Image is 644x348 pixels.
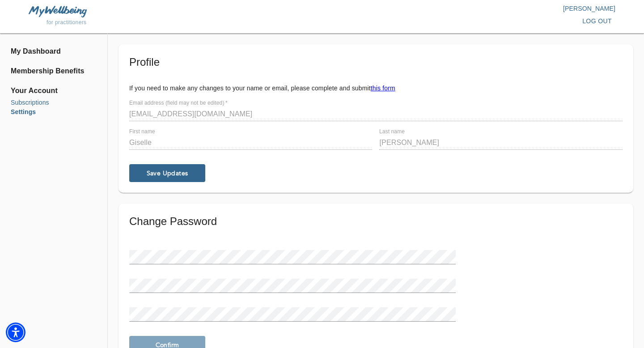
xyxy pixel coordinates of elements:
label: Email address (field may not be edited) [129,101,228,106]
a: Membership Benefits [11,66,97,76]
a: My Dashboard [11,46,97,57]
a: Subscriptions [11,98,97,107]
label: Last name [379,129,405,135]
p: If you need to make any changes to your name or email, please complete and submit [129,84,623,93]
div: Accessibility Menu [6,323,25,342]
button: Save Updates [129,164,205,182]
span: log out [582,16,612,27]
a: Settings [11,107,97,117]
a: this form [371,85,395,92]
h5: Change Password [129,214,623,229]
button: log out [579,13,615,30]
img: MyWellbeing [29,6,87,17]
label: First name [129,129,155,135]
h5: Profile [129,55,623,69]
span: for practitioners [47,19,87,25]
p: [PERSON_NAME] [322,4,615,13]
span: Your Account [11,85,97,96]
span: Save Updates [133,169,202,178]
